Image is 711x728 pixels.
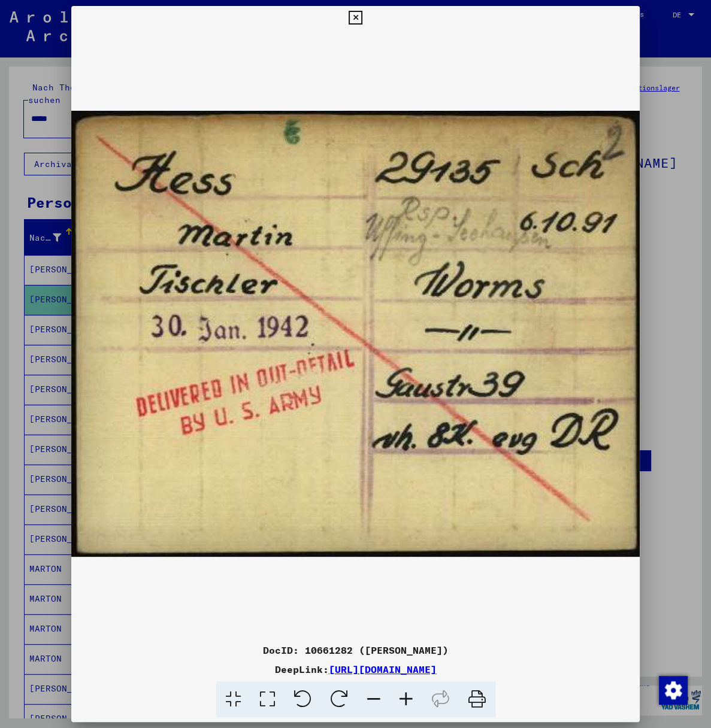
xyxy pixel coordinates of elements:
div: DocID: 10661282 ([PERSON_NAME]) [71,643,640,657]
div: Zustimmung ändern [658,675,687,704]
img: Zustimmung ändern [659,676,688,705]
img: 001.jpg [71,30,640,638]
a: [URL][DOMAIN_NAME] [329,663,437,675]
div: DeepLink: [71,662,640,677]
